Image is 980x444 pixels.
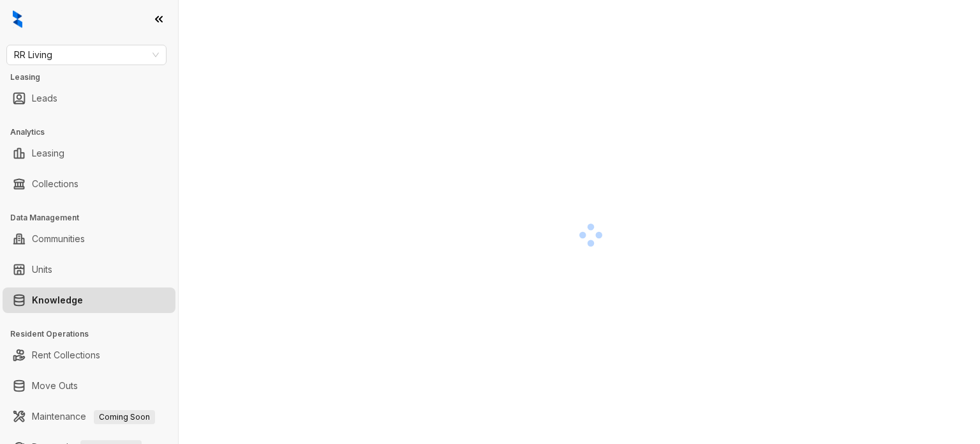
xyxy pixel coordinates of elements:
a: Move Outs [32,373,78,399]
a: Collections [32,171,78,197]
li: Units [3,257,175,282]
h3: Resident Operations [10,328,178,340]
a: Leads [32,86,57,111]
li: Knowledge [3,287,175,313]
li: Move Outs [3,373,175,399]
li: Maintenance [3,404,175,429]
li: Communities [3,226,175,252]
a: Rent Collections [32,342,100,368]
span: Coming Soon [94,410,155,424]
li: Collections [3,171,175,197]
li: Leads [3,86,175,111]
h3: Analytics [10,126,178,138]
li: Rent Collections [3,342,175,368]
h3: Leasing [10,72,178,83]
a: Units [32,257,52,282]
img: logo [13,10,22,28]
a: Knowledge [32,287,83,313]
li: Leasing [3,141,175,166]
h3: Data Management [10,212,178,224]
span: RR Living [14,45,159,65]
a: Communities [32,226,85,252]
a: Leasing [32,141,64,166]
